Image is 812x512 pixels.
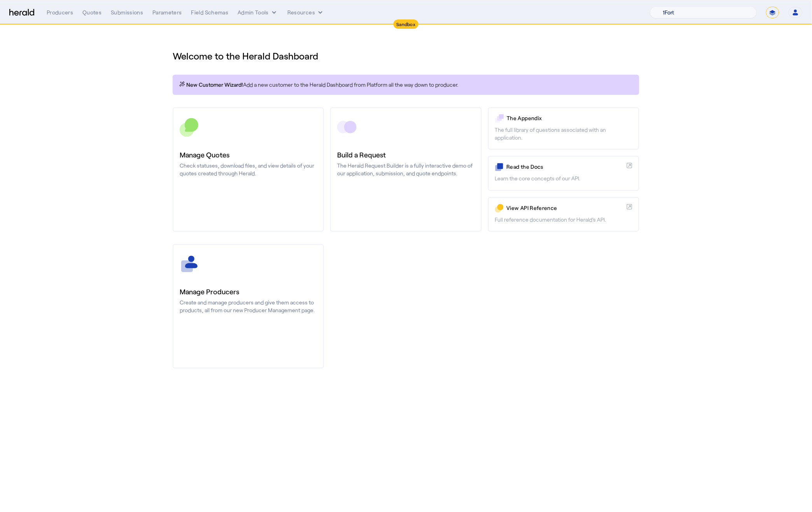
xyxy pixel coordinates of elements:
[495,216,632,224] p: Full reference documentation for Herald's API.
[186,81,243,89] span: New Customer Wizard!
[180,162,317,177] p: Check statuses, download files, and view details of your quotes created through Herald.
[287,9,324,16] button: Resources dropdown menu
[152,9,182,16] div: Parameters
[179,81,633,89] p: Add a new customer to the Herald Dashboard from Platform all the way down to producer.
[495,126,632,142] p: The full library of questions associated with an application.
[47,9,73,16] div: Producers
[238,9,278,16] button: internal dropdown menu
[330,107,481,232] a: Build a RequestThe Herald Request Builder is a fully interactive demo of our application, submiss...
[180,286,317,297] h3: Manage Producers
[394,19,419,29] div: Sandbox
[191,9,229,16] div: Field Schemas
[173,107,324,232] a: Manage QuotesCheck statuses, download files, and view details of your quotes created through Herald.
[9,9,34,16] img: Herald Logo
[507,204,624,212] p: View API Reference
[111,9,143,16] div: Submissions
[180,299,317,314] p: Create and manage producers and give them access to products, all from our new Producer Managemen...
[173,50,639,62] h1: Welcome to the Herald Dashboard
[488,107,639,150] a: The AppendixThe full library of questions associated with an application.
[488,156,639,190] a: Read the DocsLearn the core concepts of our API.
[82,9,101,16] div: Quotes
[337,149,474,160] h3: Build a Request
[495,175,632,182] p: Learn the core concepts of our API.
[337,162,474,177] p: The Herald Request Builder is a fully interactive demo of our application, submission, and quote ...
[507,114,632,122] p: The Appendix
[173,244,324,369] a: Manage ProducersCreate and manage producers and give them access to products, all from our new Pr...
[180,149,317,160] h3: Manage Quotes
[507,163,624,171] p: Read the Docs
[488,197,639,232] a: View API ReferenceFull reference documentation for Herald's API.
